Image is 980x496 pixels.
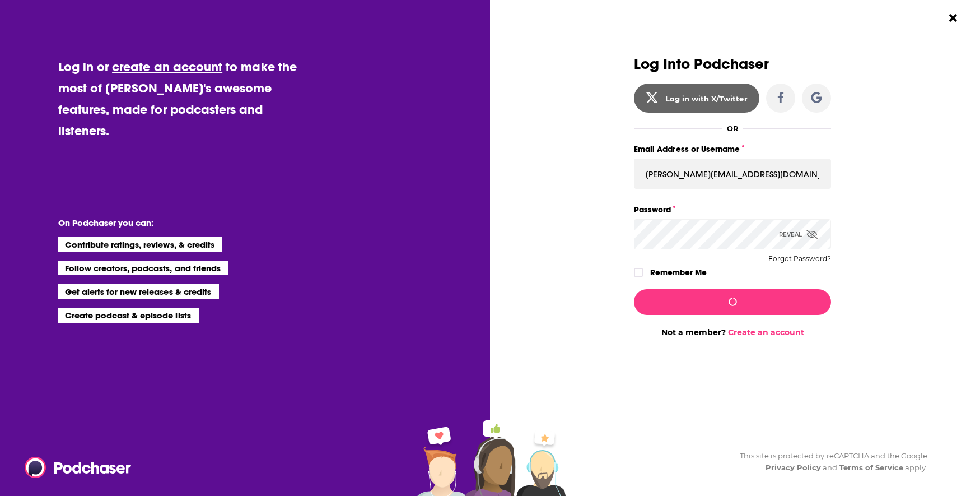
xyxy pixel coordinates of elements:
button: Close Button [942,7,964,29]
a: Privacy Policy [766,463,822,472]
div: Reveal [779,219,818,249]
h3: Log Into Podchaser [634,56,831,72]
li: Follow creators, podcasts, and friends [58,261,229,275]
a: create an account [112,59,222,75]
div: Not a member? [634,327,831,337]
button: Log in with X/Twitter [634,84,759,113]
li: On Podchaser you can: [58,217,282,228]
li: Create podcast & episode lists [58,308,199,322]
li: Contribute ratings, reviews, & credits [58,237,223,252]
div: OR [727,124,739,133]
label: Remember Me [650,265,707,280]
a: Create an account [728,327,804,337]
input: Email Address or Username [634,159,831,189]
img: Podchaser - Follow, Share and Rate Podcasts [25,457,132,478]
div: Log in with X/Twitter [665,94,748,103]
label: Email Address or Username [634,142,831,156]
a: Terms of Service [839,463,904,472]
div: This site is protected by reCAPTCHA and the Google and apply. [731,450,928,474]
a: Podchaser - Follow, Share and Rate Podcasts [25,457,123,478]
button: Forgot Password? [768,255,831,263]
label: Password [634,202,831,217]
li: Get alerts for new releases & credits [58,284,219,299]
